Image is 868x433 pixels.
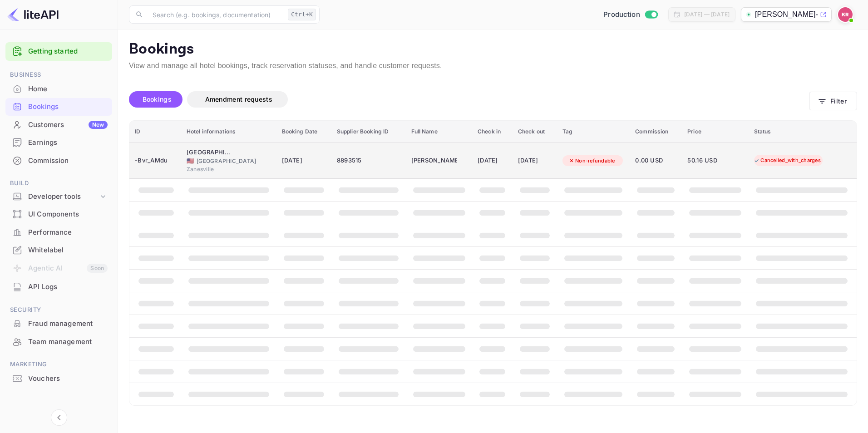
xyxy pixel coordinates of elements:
div: Team management [5,333,112,351]
a: Fraud management [5,315,112,332]
span: Security [5,305,112,315]
div: Sherry Hopper [411,153,457,168]
button: Collapse navigation [51,409,67,426]
div: Non-refundable [562,155,621,167]
div: Zanesville [187,165,271,173]
div: Rodeway Inn [187,148,232,157]
table: booking table [129,121,857,406]
div: [DATE] — [DATE] [684,10,730,19]
div: UI Components [5,206,112,223]
div: New [89,121,108,129]
a: Whitelabel [5,241,112,258]
div: Vouchers [28,374,108,384]
th: Status [749,121,857,143]
th: Hotel informations [181,121,276,143]
th: Commission [630,121,682,143]
p: View and manage all hotel bookings, track reservation statuses, and handle customer requests. [129,60,857,71]
th: Check out [513,121,557,143]
a: UI Components [5,206,112,222]
a: Home [5,80,112,97]
th: Check in [472,121,513,143]
div: Getting started [5,42,112,61]
div: Vouchers [5,370,112,388]
span: [DATE] [282,156,326,166]
div: UI Components [28,209,108,220]
div: Bookings [5,98,112,116]
div: Fraud management [5,315,112,333]
div: Customers [28,120,108,130]
div: 8893515 [337,153,400,168]
input: Search (e.g. bookings, documentation) [147,5,284,24]
div: API Logs [28,282,108,292]
span: Amendment requests [205,95,272,103]
th: Supplier Booking ID [331,121,406,143]
div: Commission [5,152,112,170]
a: Bookings [5,98,112,115]
div: Earnings [28,138,108,148]
div: Performance [28,227,108,238]
a: Performance [5,224,112,241]
a: Vouchers [5,370,112,387]
div: [DATE] [518,153,552,168]
div: Switch to Sandbox mode [600,10,661,20]
a: Getting started [28,46,108,57]
a: Commission [5,152,112,169]
div: Home [5,80,112,98]
div: Home [28,84,108,94]
a: Team management [5,333,112,350]
a: CustomersNew [5,116,112,133]
span: 50.16 USD [687,156,733,166]
div: Fraud management [28,319,108,329]
span: 0.00 USD [635,156,676,166]
div: Whitelabel [5,241,112,259]
div: Bookings [28,102,108,112]
div: [DATE] [478,153,507,168]
div: [GEOGRAPHIC_DATA] [187,157,271,165]
img: LiteAPI logo [7,7,59,22]
div: Developer tools [5,189,112,205]
th: ID [129,121,181,143]
th: Booking Date [276,121,331,143]
div: Whitelabel [28,245,108,256]
a: Earnings [5,134,112,151]
a: API Logs [5,278,112,295]
div: Team management [28,337,108,347]
div: Developer tools [28,192,99,202]
div: account-settings tabs [129,91,809,108]
div: CustomersNew [5,116,112,134]
p: [PERSON_NAME]-unbrg.[PERSON_NAME]... [755,9,818,20]
div: Cancelled_with_charges [748,155,827,166]
div: Performance [5,224,112,241]
span: Build [5,178,112,188]
th: Full Name [406,121,473,143]
span: United States of America [187,158,194,164]
div: Earnings [5,134,112,152]
div: Ctrl+K [288,9,316,20]
span: Marketing [5,359,112,369]
th: Tag [557,121,630,143]
button: Filter [809,92,857,110]
div: Commission [28,156,108,166]
span: Production [603,10,640,20]
span: Bookings [143,95,172,103]
span: Business [5,70,112,80]
th: Price [682,121,749,143]
p: Bookings [129,40,857,59]
img: Kobus Roux [838,7,853,22]
div: -Bvr_AMdu [135,153,176,168]
div: API Logs [5,278,112,296]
